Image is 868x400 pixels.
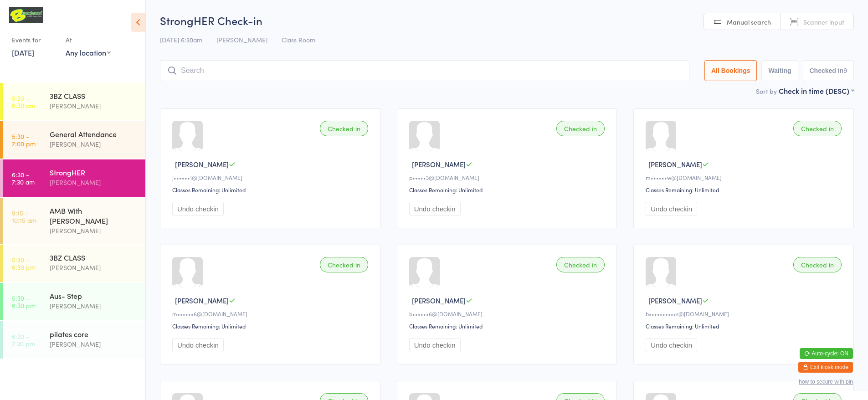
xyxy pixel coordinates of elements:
button: Auto-cycle: ON [800,348,853,359]
span: [PERSON_NAME] [648,159,702,169]
time: 6:30 - 7:30 pm [12,333,35,347]
div: 9 [843,67,847,74]
time: 6:30 - 7:30 am [12,171,35,185]
time: 9:15 - 10:15 am [12,209,36,224]
div: Checked in [793,257,842,272]
div: m••••••w@[DOMAIN_NAME] [646,174,844,181]
div: [PERSON_NAME] [50,226,138,236]
div: b••••••6@[DOMAIN_NAME] [409,310,608,318]
button: Undo checkin [172,202,224,216]
div: Checked in [320,257,368,272]
button: Undo checkin [409,202,461,216]
label: Sort by [756,87,777,96]
div: Any location [66,47,111,57]
div: [PERSON_NAME] [50,101,138,111]
button: Undo checkin [646,202,697,216]
span: [PERSON_NAME] [216,35,267,44]
span: [PERSON_NAME] [175,296,229,305]
div: Classes Remaining: Unlimited [646,186,844,194]
div: Classes Remaining: Unlimited [172,322,371,330]
div: Checked in [793,121,842,136]
button: Checked in9 [803,60,854,81]
span: [PERSON_NAME] [175,159,229,169]
div: Checked in [556,257,605,272]
span: [PERSON_NAME] [412,296,466,305]
a: [DATE] [12,47,34,57]
a: 5:30 -6:30 am3BZ CLASS[PERSON_NAME] [3,83,145,120]
a: 6:30 -7:30 pmpilates core[PERSON_NAME] [3,321,145,359]
div: AMB With [PERSON_NAME] [50,205,138,226]
div: General Attendance [50,129,138,139]
div: Checked in [320,121,368,136]
a: 5:30 -6:30 pm3BZ CLASS[PERSON_NAME] [3,245,145,282]
time: 5:30 - 7:00 pm [12,133,36,147]
div: [PERSON_NAME] [50,177,138,188]
div: p•••••3@[DOMAIN_NAME] [409,174,608,181]
h2: StrongHER Check-in [160,13,854,28]
div: StrongHER [50,167,138,177]
div: m••••••6@[DOMAIN_NAME] [172,310,371,318]
div: Check in time (DESC) [779,86,854,96]
button: Undo checkin [409,338,461,352]
span: Manual search [727,17,771,26]
button: Exit kiosk mode [798,362,853,373]
div: 3BZ CLASS [50,252,138,262]
div: Classes Remaining: Unlimited [409,322,608,330]
span: [PERSON_NAME] [412,159,466,169]
div: [PERSON_NAME] [50,139,138,149]
time: 5:30 - 6:30 pm [12,294,36,309]
div: pilates core [50,329,138,339]
div: j••••••1@[DOMAIN_NAME] [172,174,371,181]
span: Scanner input [803,17,844,26]
button: Waiting [761,60,798,81]
div: b••••••••••s@[DOMAIN_NAME] [646,310,844,318]
time: 5:30 - 6:30 am [12,94,35,109]
div: [PERSON_NAME] [50,339,138,349]
button: how to secure with pin [799,379,853,385]
div: Aus- Step [50,291,138,301]
button: Undo checkin [172,338,224,352]
div: Checked in [556,121,605,136]
img: B Transformed Gym [9,7,43,23]
input: Search [160,60,689,81]
span: [DATE] 6:30am [160,35,202,44]
button: All Bookings [704,60,757,81]
button: Undo checkin [646,338,697,352]
div: 3BZ CLASS [50,91,138,101]
a: 5:30 -6:30 pmAus- Step[PERSON_NAME] [3,283,145,320]
time: 5:30 - 6:30 pm [12,256,36,271]
div: [PERSON_NAME] [50,301,138,311]
div: [PERSON_NAME] [50,262,138,273]
div: Events for [12,32,56,47]
div: Classes Remaining: Unlimited [409,186,608,194]
span: [PERSON_NAME] [648,296,702,305]
div: Classes Remaining: Unlimited [172,186,371,194]
a: 9:15 -10:15 amAMB With [PERSON_NAME][PERSON_NAME] [3,198,145,244]
span: Class Room [282,35,315,44]
a: 6:30 -7:30 amStrongHER[PERSON_NAME] [3,159,145,197]
div: Classes Remaining: Unlimited [646,322,844,330]
div: At [66,32,111,47]
a: 5:30 -7:00 pmGeneral Attendance[PERSON_NAME] [3,121,145,159]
